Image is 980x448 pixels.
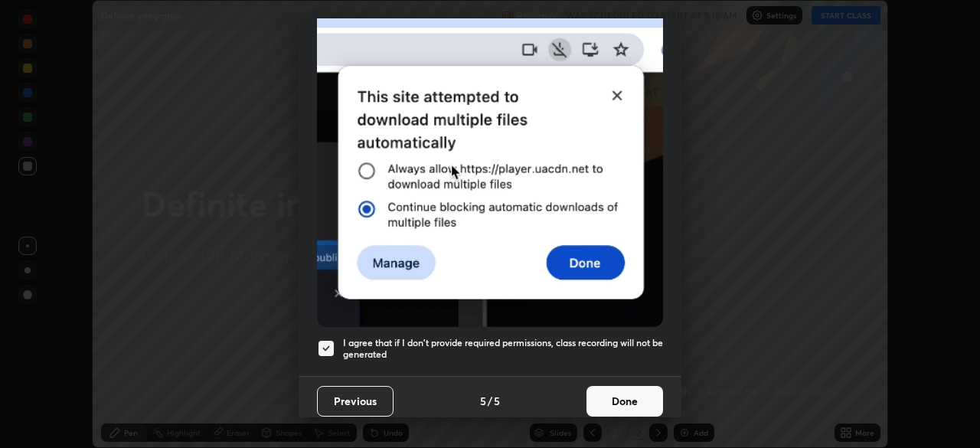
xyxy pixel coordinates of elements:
h4: 5 [480,393,486,409]
h4: 5 [494,393,500,409]
button: Done [586,386,663,417]
h5: I agree that if I don't provide required permissions, class recording will not be generated [343,337,663,361]
button: Previous [317,386,394,417]
h4: / [488,393,492,409]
